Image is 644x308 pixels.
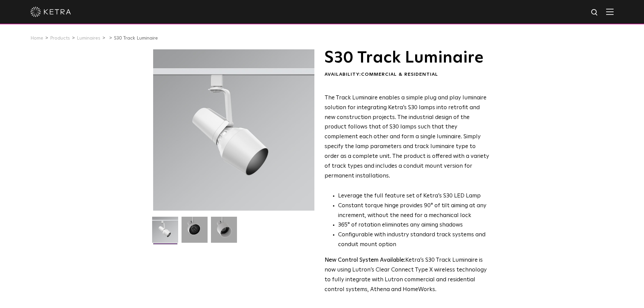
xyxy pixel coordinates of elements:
div: Availability: [325,71,489,78]
img: Hamburger%20Nav.svg [606,8,614,15]
img: 9e3d97bd0cf938513d6e [211,217,237,248]
a: Luminaires [77,36,100,41]
span: The Track Luminaire enables a simple plug and play luminaire solution for integrating Ketra’s S30... [325,95,489,179]
li: Constant torque hinge provides 90° of tilt aiming at any increment, without the need for a mechan... [338,201,489,221]
img: S30-Track-Luminaire-2021-Web-Square [152,217,178,248]
h1: S30 Track Luminaire [325,49,489,66]
li: 365° of rotation eliminates any aiming shadows [338,220,489,230]
strong: New Control System Available: [325,257,405,263]
img: 3b1b0dc7630e9da69e6b [182,217,208,248]
a: Home [30,36,43,41]
img: search icon [591,8,599,17]
p: Ketra’s S30 Track Luminaire is now using Lutron’s Clear Connect Type X wireless technology to ful... [325,256,489,295]
li: Configurable with industry standard track systems and conduit mount option [338,230,489,250]
a: Products [50,36,70,41]
span: Commercial & Residential [361,72,438,77]
li: Leverage the full feature set of Ketra’s S30 LED Lamp [338,191,489,201]
img: ketra-logo-2019-white [30,7,71,17]
a: S30 Track Luminaire [114,36,158,41]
